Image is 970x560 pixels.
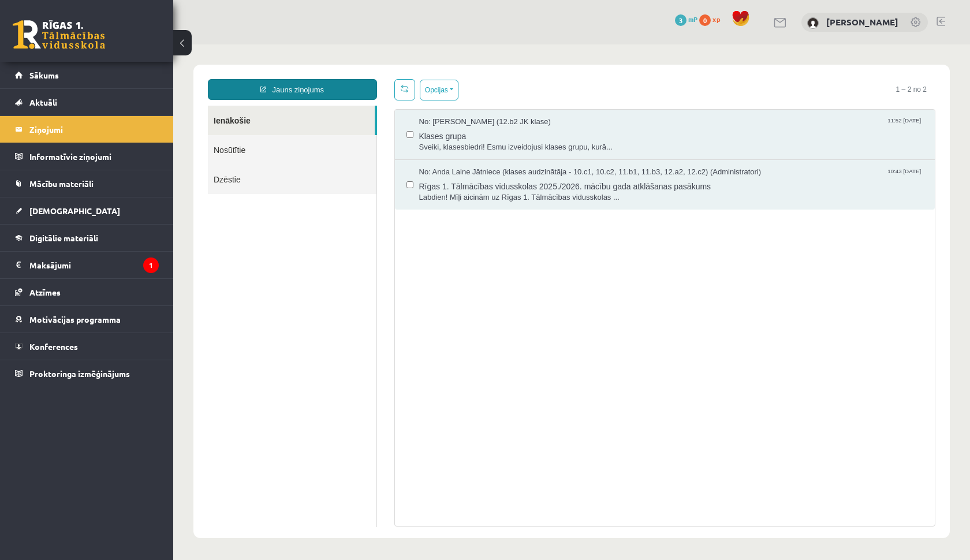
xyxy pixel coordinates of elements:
a: 0 xp [699,14,726,24]
span: Rīgas 1. Tālmācības vidusskolas 2025./2026. mācību gada atklāšanas pasākums [246,133,751,148]
a: Konferences [15,333,159,360]
span: mP [688,14,697,24]
span: 0 [699,14,711,26]
span: 10:43 [DATE] [712,122,750,131]
span: [DEMOGRAPHIC_DATA] [29,206,120,216]
span: 11:52 [DATE] [712,72,750,81]
a: Sākums [15,62,159,88]
a: Digitālie materiāli [15,225,159,251]
span: Sākums [29,70,59,80]
legend: Informatīvie ziņojumi [29,143,159,170]
span: 3 [675,14,687,26]
span: Sveiki, klasesbiedri! Esmu izveidojusi klases grupu, kurā... [246,98,751,109]
span: Konferences [29,341,78,352]
a: Ienākošie [35,61,202,91]
img: Elizabete Lonija Linde [807,17,819,29]
a: Motivācijas programma [15,306,159,333]
a: Ziņojumi [15,116,159,143]
span: xp [712,14,720,24]
button: Opcijas [247,35,285,56]
i: 1 [143,257,159,273]
span: Klases grupa [246,83,751,98]
a: Proktoringa izmēģinājums [15,360,159,387]
a: 3 mP [675,14,697,24]
a: No: [PERSON_NAME] (12.b2 JK klase) 11:52 [DATE] Klases grupa Sveiki, klasesbiedri! Esmu izveidoju... [246,72,751,108]
span: Atzīmes [29,287,61,297]
span: 1 – 2 no 2 [714,35,762,55]
a: Jauns ziņojums [35,35,204,55]
legend: Maksājumi [29,252,159,278]
span: Digitālie materiāli [29,233,98,243]
a: Dzēstie [35,120,203,150]
span: No: [PERSON_NAME] (12.b2 JK klase) [246,72,378,83]
a: No: Anda Laine Jātniece (klases audzinātāja - 10.c1, 10.c2, 11.b1, 11.b3, 12.a2, 12.c2) (Administ... [246,122,751,158]
span: Motivācijas programma [29,314,121,324]
a: Informatīvie ziņojumi [15,143,159,170]
a: Aktuāli [15,89,159,115]
a: [PERSON_NAME] [826,16,898,28]
span: Mācību materiāli [29,178,94,189]
a: [DEMOGRAPHIC_DATA] [15,197,159,224]
a: Maksājumi1 [15,252,159,278]
span: Proktoringa izmēģinājums [29,368,130,379]
a: Mācību materiāli [15,170,159,197]
legend: Ziņojumi [29,116,159,143]
span: No: Anda Laine Jātniece (klases audzinātāja - 10.c1, 10.c2, 11.b1, 11.b3, 12.a2, 12.c2) (Administ... [246,122,588,133]
a: Nosūtītie [35,91,203,120]
a: Rīgas 1. Tālmācības vidusskola [13,20,105,49]
span: Aktuāli [29,97,57,107]
span: Labdien! Mīļi aicinām uz Rīgas 1. Tālmācības vidusskolas ... [246,148,751,159]
a: Atzīmes [15,279,159,305]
